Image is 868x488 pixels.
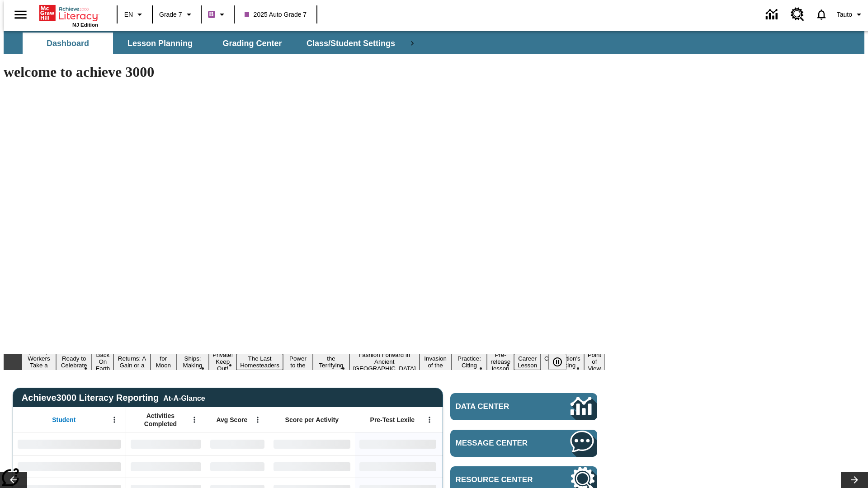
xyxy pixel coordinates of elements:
[452,347,487,377] button: Slide 13 Mixed Practice: Citing Evidence
[163,393,205,403] div: At-A-Glance
[313,347,349,377] button: Slide 10 Attack of the Terrifying Tomatoes
[423,413,436,427] button: Open Menu
[4,31,864,54] div: SubNavbar
[22,33,403,54] div: SubNavbar
[127,38,193,49] span: Lesson Planning
[420,347,452,377] button: Slide 12 The Invasion of the Free CD
[126,455,206,478] div: No Data,
[56,347,92,377] button: Slide 2 Get Ready to Celebrate Juneteenth!
[514,354,541,370] button: Slide 15 Career Lesson
[207,33,297,54] button: Grading Center
[833,6,868,23] button: Profile/Settings
[206,455,269,478] div: No Data,
[52,416,75,424] span: Student
[841,472,868,488] button: Lesson carousel, Next
[209,9,214,20] span: B
[188,413,201,427] button: Open Menu
[236,354,283,370] button: Slide 8 The Last Homesteaders
[283,347,313,377] button: Slide 9 Solar Power to the People
[92,350,113,373] button: Slide 3 Back On Earth
[22,393,205,403] span: Achieve3000 Literacy Reporting
[124,10,133,19] span: EN
[285,416,339,424] span: Score per Activity
[370,416,415,424] span: Pre-Test Lexile
[22,347,56,377] button: Slide 1 Labor Day: Workers Take a Stand
[548,354,576,370] div: Pause
[120,6,149,23] button: Language: EN, Select a language
[450,430,597,457] a: Message Center
[126,432,206,455] div: No Data,
[47,38,89,49] span: Dashboard
[450,393,597,420] a: Data Center
[39,3,98,28] div: Home
[113,347,150,377] button: Slide 4 Free Returns: A Gain or a Drain?
[4,64,605,80] h1: welcome to achieve 3000
[206,432,269,455] div: No Data,
[584,350,605,373] button: Slide 17 Point of View
[548,354,566,370] button: Pause
[72,22,98,28] span: NJ Edition
[785,2,810,27] a: Resource Center, Will open in new tab
[760,2,785,27] a: Data Center
[487,350,514,373] button: Slide 14 Pre-release lesson
[456,475,543,484] span: Resource Center
[245,10,307,19] span: 2025 Auto Grade 7
[108,413,121,427] button: Open Menu
[209,350,236,373] button: Slide 7 Private! Keep Out!
[307,38,395,49] span: Class/Student Settings
[299,33,402,54] button: Class/Student Settings
[456,439,543,448] span: Message Center
[176,347,209,377] button: Slide 6 Cruise Ships: Making Waves
[159,10,182,19] span: Grade 7
[541,347,584,377] button: Slide 16 The Constitution's Balancing Act
[131,412,190,428] span: Activities Completed
[251,413,264,427] button: Open Menu
[39,4,98,22] a: Home
[151,347,176,377] button: Slide 5 Time for Moon Rules?
[456,402,540,411] span: Data Center
[23,33,113,54] button: Dashboard
[204,6,231,23] button: Boost Class color is purple. Change class color
[837,10,852,19] span: Tauto
[7,1,34,28] button: Open side menu
[349,350,420,373] button: Slide 11 Fashion Forward in Ancient Rome
[156,6,198,23] button: Grade: Grade 7, Select a grade
[403,33,421,54] div: Next Tabs
[810,3,833,26] a: Notifications
[216,416,247,424] span: Avg Score
[115,33,205,54] button: Lesson Planning
[222,38,282,49] span: Grading Center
